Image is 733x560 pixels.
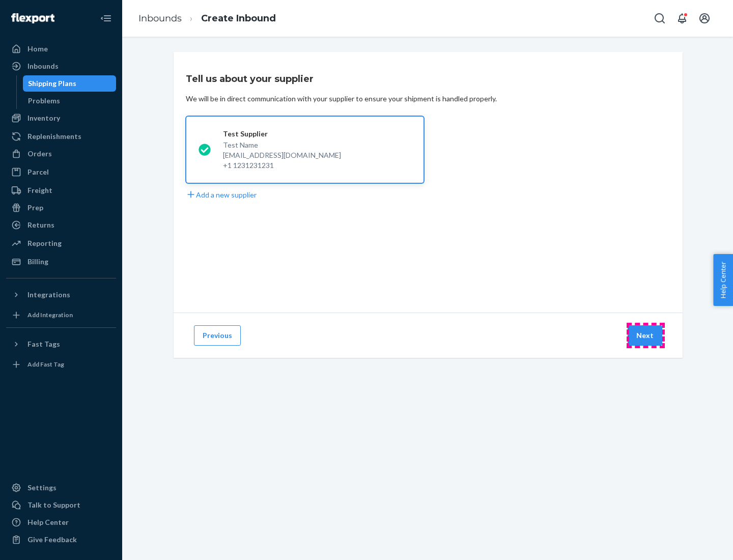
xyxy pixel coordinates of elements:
a: Create Inbound [201,13,276,24]
div: We will be in direct communication with your supplier to ensure your shipment is handled properly. [186,94,497,104]
button: Fast Tags [6,336,116,352]
a: Parcel [6,164,116,180]
a: Inventory [6,110,116,126]
button: Open Search Box [650,8,670,29]
div: Settings [27,483,57,493]
a: Problems [23,93,117,109]
a: Inbounds [6,58,116,74]
a: Home [6,41,116,57]
div: Shipping Plans [28,78,76,89]
div: Home [27,44,48,54]
div: Give Feedback [27,535,77,545]
a: Freight [6,182,116,199]
button: Add a new supplier [186,189,257,200]
button: Close Navigation [96,8,116,29]
button: Next [628,325,662,346]
div: Inventory [27,113,60,123]
a: Help Center [6,514,116,530]
a: Shipping Plans [23,75,117,92]
div: Orders [27,149,52,159]
div: Prep [27,203,43,213]
div: Replenishments [27,131,81,142]
div: Integrations [27,290,70,300]
div: Add Integration [27,311,73,319]
a: Orders [6,146,116,162]
div: Reporting [27,238,62,248]
a: Billing [6,254,116,270]
div: Talk to Support [27,500,80,510]
button: Previous [194,325,241,346]
a: Settings [6,480,116,496]
a: Talk to Support [6,497,116,513]
h3: Tell us about your supplier [186,72,314,86]
a: Prep [6,200,116,216]
div: Billing [27,257,48,267]
button: Open notifications [672,8,692,29]
button: Help Center [713,254,733,306]
a: Add Fast Tag [6,356,116,373]
button: Open account menu [694,8,715,29]
a: Reporting [6,235,116,251]
button: Integrations [6,287,116,303]
div: Problems [28,96,60,106]
div: Help Center [27,517,69,527]
a: Inbounds [138,13,182,24]
ol: breadcrumbs [130,4,284,34]
div: Inbounds [27,61,59,71]
a: Add Integration [6,307,116,323]
img: Flexport logo [11,13,54,23]
div: Freight [27,185,52,195]
a: Returns [6,217,116,233]
div: Parcel [27,167,49,177]
div: Returns [27,220,54,230]
div: Fast Tags [27,339,60,349]
button: Give Feedback [6,531,116,548]
a: Replenishments [6,128,116,145]
div: Add Fast Tag [27,360,64,369]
